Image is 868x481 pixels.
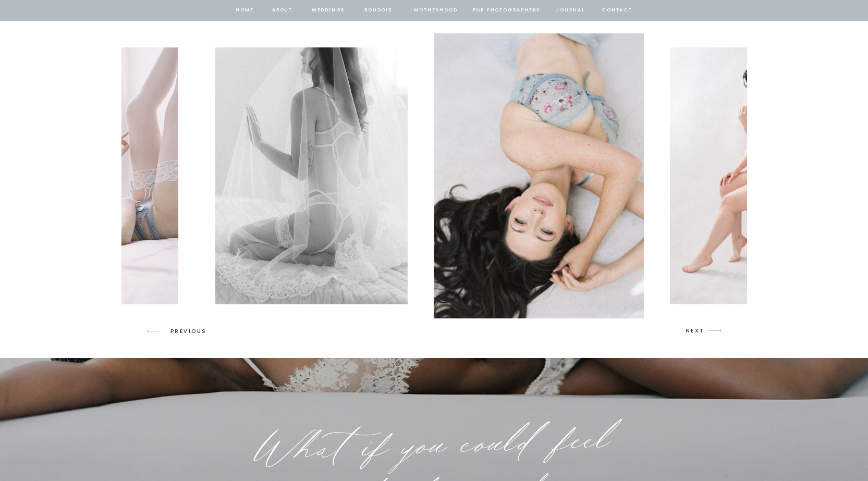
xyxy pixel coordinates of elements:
p: PREVIOUS [170,327,211,336]
img: black and white photo of woman under bridal veil in a white lingerie set moves hand out in seattl... [215,47,408,304]
a: Motherhood [414,6,457,15]
a: Weddings [311,6,346,15]
p: NEXT [686,326,705,336]
img: nude woman sits on a stool and holds onto a white floral applique veil photographed by seattle bo... [670,47,859,304]
a: contact [601,6,634,15]
a: BOUDOIR [364,6,394,15]
img: Woman looks at camera while lying on the floor in floral lingerie a portrait taken by seattle bou... [434,33,644,318]
a: home [235,6,255,15]
a: about [272,6,294,15]
a: for photographers [473,6,541,15]
a: journal [555,6,587,15]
